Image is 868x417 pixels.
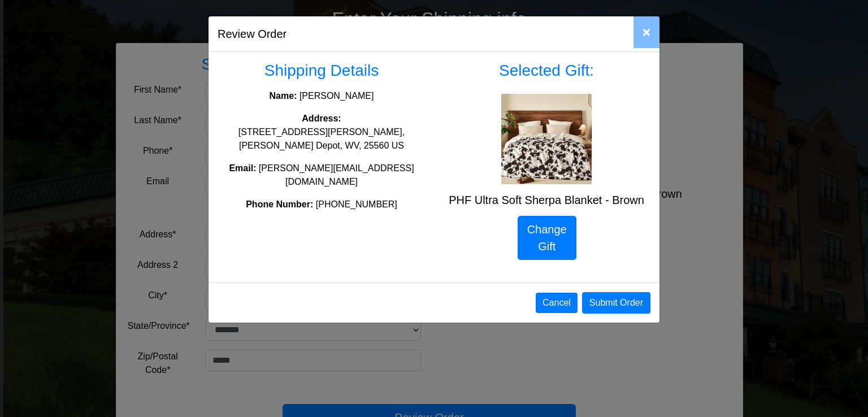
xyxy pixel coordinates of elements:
[643,24,650,40] span: ×
[316,199,397,209] span: [PHONE_NUMBER]
[501,94,592,184] img: PHF Ultra Soft Sherpa Blanket - Brown
[633,16,659,48] button: Close
[442,193,650,207] h5: PHF Ultra Soft Sherpa Blanket - Brown
[229,163,256,173] strong: Email:
[259,163,414,186] span: [PERSON_NAME][EMAIL_ADDRESS][DOMAIN_NAME]
[238,127,405,150] span: [STREET_ADDRESS][PERSON_NAME], [PERSON_NAME] Depot, WV, 25560 US
[246,199,313,209] strong: Phone Number:
[218,25,287,42] h5: Review Order
[218,61,426,80] h3: Shipping Details
[302,114,341,123] strong: Address:
[270,91,297,101] strong: Name:
[518,216,576,260] a: Change Gift
[582,292,650,314] button: Submit Order
[536,293,578,313] button: Cancel
[442,61,650,80] h3: Selected Gift:
[300,91,374,101] span: [PERSON_NAME]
